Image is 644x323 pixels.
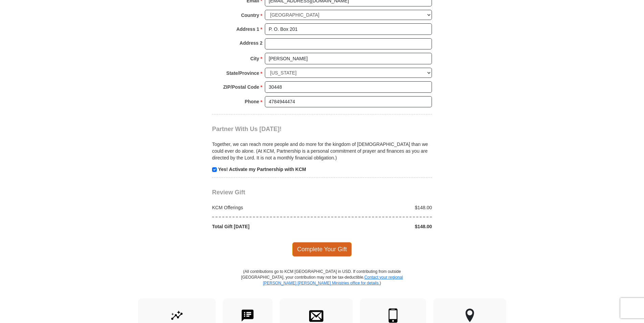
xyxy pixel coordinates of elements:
div: $148.00 [322,204,436,211]
span: Complete Your Gift [292,242,352,256]
strong: Address 1 [236,24,259,34]
span: Partner With Us [DATE]! [212,126,282,132]
strong: ZIP/Postal Code [223,82,259,92]
img: other-region [465,308,475,323]
p: Together, we can reach more people and do more for the kingdom of [DEMOGRAPHIC_DATA] than we coul... [212,141,432,161]
div: $148.00 [322,223,436,230]
img: give-by-stock.svg [170,308,184,323]
span: Review Gift [212,189,245,196]
strong: Address 2 [239,38,262,48]
img: text-to-give.svg [240,308,255,323]
strong: Phone [245,97,259,106]
a: Contact your regional [PERSON_NAME] [PERSON_NAME] Ministries office for details. [263,275,403,285]
div: KCM Offerings [209,204,322,211]
strong: Country [241,10,259,20]
strong: Yes! Activate my Partnership with KCM [218,167,306,172]
img: envelope.svg [309,308,323,323]
strong: City [250,54,259,63]
img: mobile.svg [386,308,400,323]
strong: State/Province [226,68,259,78]
p: (All contributions go to KCM [GEOGRAPHIC_DATA] in USD. If contributing from outside [GEOGRAPHIC_D... [241,269,403,298]
div: Total Gift [DATE] [209,223,322,230]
